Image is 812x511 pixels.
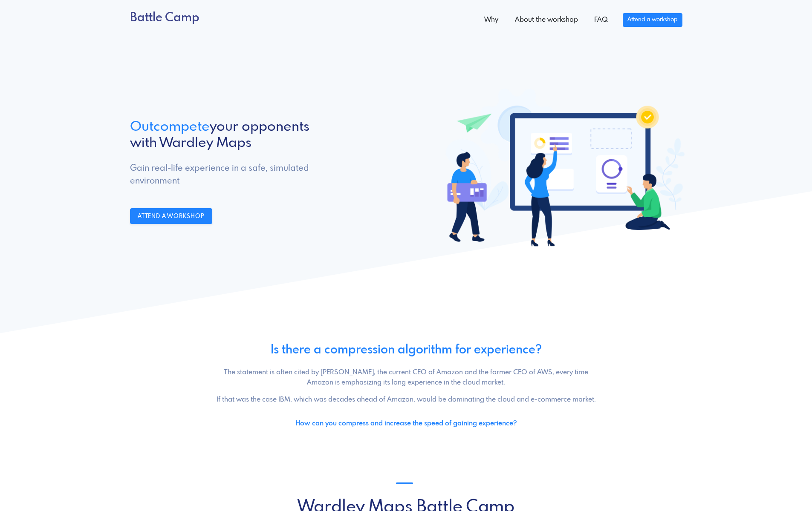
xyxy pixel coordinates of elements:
[130,208,213,224] a: Attend a workshop
[130,120,210,134] span: Outcompete
[130,11,199,26] h3: Battle Camp
[212,395,601,405] p: If that was the case IBM, which was decades ahead of Amazon, would be dominating the cloud and e-...
[441,88,688,252] img: 2-teamwork-board.png
[130,162,335,188] p: Gain real-life experience in a safe, simulated environment
[130,119,386,152] h2: your opponents with Wardley Maps
[476,11,506,29] a: Why
[623,13,682,27] a: Attend a workshop
[130,419,682,429] p: How can you compress and increase the speed of gaining experience?
[212,367,601,388] p: The statement is often cited by [PERSON_NAME], the current CEO of Amazon and the former CEO of AW...
[586,11,616,29] a: FAQ
[130,343,682,358] h3: Is there a compression algorithm for experience?
[130,9,199,31] a: Battle Camp
[507,11,586,29] a: About the workshop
